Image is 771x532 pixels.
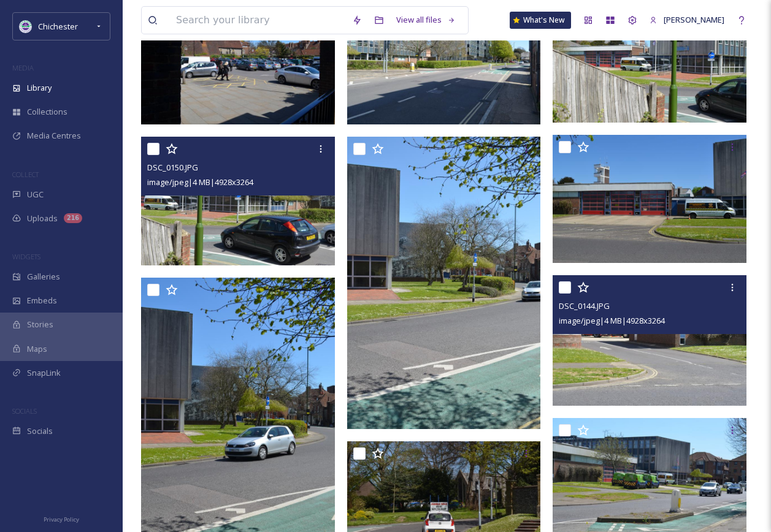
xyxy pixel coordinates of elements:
img: Logo_of_Chichester_District_Council.png [20,20,32,32]
span: Media Centres [27,130,81,142]
a: [PERSON_NAME] [643,8,731,32]
span: COLLECT [12,170,39,179]
a: View all files [390,8,462,32]
div: 216 [64,213,82,223]
span: Galleries [27,271,60,283]
img: DSC_0147.JPG [347,137,541,429]
span: DSC_0150.JPG [147,162,198,173]
span: Stories [27,319,53,330]
img: DSC_0144.JPG [553,275,750,406]
img: DSC_0146.JPG [553,135,746,263]
span: Uploads [27,213,58,224]
span: DSC_0144.JPG [559,300,610,311]
span: SOCIALS [12,406,37,416]
span: image/jpeg | 4 MB | 4928 x 3264 [147,177,253,188]
span: Embeds [27,295,57,306]
span: Library [27,82,52,94]
img: DSC_0150.JPG [141,137,335,265]
span: WIDGETS [12,252,40,261]
span: Collections [27,106,67,118]
span: Socials [27,425,53,437]
span: Maps [27,343,47,355]
span: [PERSON_NAME] [664,14,724,25]
span: Chichester [38,21,78,32]
span: MEDIA [12,63,34,72]
span: SnapLink [27,367,61,379]
input: Search your library [170,7,346,34]
span: Privacy Policy [44,515,79,523]
a: What's New [510,12,571,29]
span: UGC [27,189,44,200]
a: Privacy Policy [44,511,79,526]
span: image/jpeg | 4 MB | 4928 x 3264 [559,315,665,326]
